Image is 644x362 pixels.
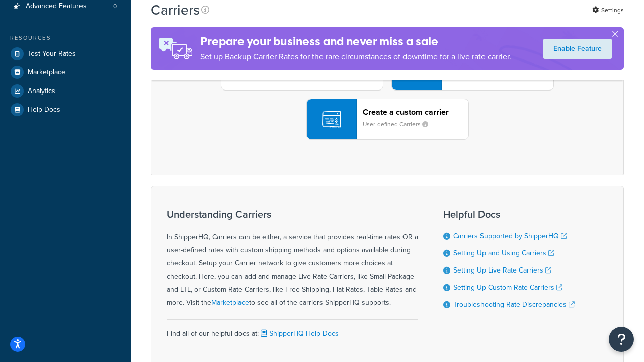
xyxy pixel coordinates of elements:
a: ShipperHQ Help Docs [259,328,339,339]
span: 0 [113,2,117,11]
button: Create a custom carrierUser-defined Carriers [306,99,469,140]
a: Setting Up and Using Carriers [453,248,554,258]
h3: Helpful Docs [443,209,575,220]
span: Advanced Features [26,2,87,11]
span: Marketplace [28,68,65,77]
a: Enable Feature [543,39,612,59]
span: Test Your Rates [28,50,76,58]
a: Marketplace [211,297,249,308]
img: icon-carrier-custom-c93b8a24.svg [322,110,341,129]
header: Create a custom carrier [363,107,468,117]
a: Help Docs [8,101,123,119]
a: Setting Up Live Rate Carriers [453,265,551,276]
img: ad-rules-rateshop-fe6ec290ccb7230408bd80ed9643f0289d75e0ffd9eb532fc0e269fcd187b520.png [151,27,200,70]
span: Analytics [28,87,55,96]
a: Marketplace [8,63,123,81]
span: Help Docs [28,106,60,114]
small: User-defined Carriers [363,120,436,129]
p: Set up Backup Carrier Rates for the rare circumstances of downtime for a live rate carrier. [200,50,511,64]
h4: Prepare your business and never miss a sale [200,33,511,50]
a: Troubleshooting Rate Discrepancies [453,299,575,310]
div: Resources [8,34,123,42]
a: Settings [592,3,624,17]
a: Test Your Rates [8,45,123,63]
div: Find all of our helpful docs at: [167,319,418,340]
a: Carriers Supported by ShipperHQ [453,231,567,241]
div: In ShipperHQ, Carriers can be either, a service that provides real-time rates OR a user-defined r... [167,209,418,309]
h3: Understanding Carriers [167,209,418,220]
a: Analytics [8,82,123,100]
a: Setting Up Custom Rate Carriers [453,282,562,293]
button: Open Resource Center [609,327,634,352]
